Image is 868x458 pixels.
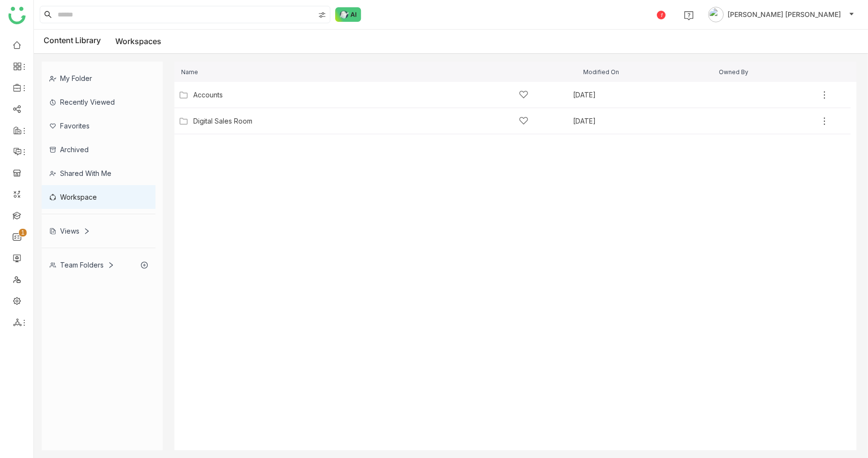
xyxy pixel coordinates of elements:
img: Folder [179,90,188,100]
div: Name [181,69,583,75]
div: Content Library [44,35,161,47]
div: [DATE] [573,118,699,125]
span: [PERSON_NAME] [PERSON_NAME] [728,9,841,20]
div: Archived [42,138,155,161]
div: 1 [657,11,666,19]
button: [PERSON_NAME] [PERSON_NAME] [706,7,856,22]
div: Views [49,227,90,235]
div: Owned By [719,69,854,75]
div: Favorites [42,114,155,138]
img: help.svg [684,11,694,20]
div: Modified On [583,69,719,75]
a: Workspaces [115,36,161,46]
img: Folder [179,116,188,126]
a: Accounts [193,91,223,99]
div: [DATE] [573,92,699,98]
div: Recently Viewed [42,90,155,114]
nz-badge-sup: 1 [19,229,27,237]
img: search-type.svg [318,11,326,19]
div: My Folder [42,66,155,90]
div: Team Folders [49,261,114,269]
div: Shared with me [42,161,155,185]
img: avatar [708,7,724,22]
p: 1 [21,228,25,237]
img: logo [8,7,26,24]
a: Digital Sales Room [193,117,252,125]
div: Workspace [42,185,155,209]
img: ask-buddy-normal.svg [335,7,361,22]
